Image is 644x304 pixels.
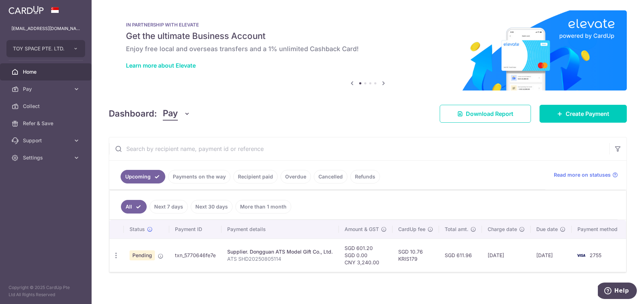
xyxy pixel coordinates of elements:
[163,107,178,121] span: Pay
[121,170,165,183] a: Upcoming
[168,170,230,183] a: Payments on the way
[398,226,425,233] span: CardUp fee
[233,170,278,183] a: Recipient paid
[540,105,627,123] a: Create Payment
[531,239,571,272] td: [DATE]
[23,137,70,144] span: Support
[9,6,44,14] img: CardUp
[121,200,147,214] a: All
[163,107,190,121] button: Pay
[150,200,188,214] a: Next 7 days
[11,25,80,32] p: [EMAIL_ADDRESS][DOMAIN_NAME]
[554,171,618,178] a: Read more on statuses
[23,85,70,93] span: Pay
[130,250,155,260] span: Pending
[126,45,610,53] h6: Enjoy free local and overseas transfers and a 1% unlimited Cashback Card!
[130,226,145,233] span: Status
[598,283,637,300] iframe: Opens a widget where you can find more information
[23,68,70,75] span: Home
[169,220,221,239] th: Payment ID
[227,255,333,263] p: ATS SHD20250805114
[227,248,333,255] div: Supplier. Dongguan ATS Model Gift Co., Ltd.
[169,239,221,272] td: txn_5770646fe7e
[554,171,611,178] span: Read more on statuses
[536,226,558,233] span: Due date
[466,109,513,118] span: Download Report
[445,226,468,233] span: Total amt.
[392,239,439,272] td: SGD 10.76 KRIS179
[23,154,70,161] span: Settings
[109,137,609,160] input: Search by recipient name, payment id or reference
[126,22,610,28] p: IN PARTNERSHIP WITH ELEVATE
[235,200,291,214] a: More than 1 month
[350,170,380,183] a: Refunds
[440,105,531,123] a: Download Report
[345,226,379,233] span: Amount & GST
[23,103,70,110] span: Collect
[109,10,627,90] img: Renovation banner
[23,120,70,127] span: Refer & Save
[590,252,601,258] span: 2755
[314,170,347,183] a: Cancelled
[439,239,482,272] td: SGD 611.96
[574,251,588,260] img: Bank Card
[13,45,66,52] span: TOY SPACE PTE. LTD.
[482,239,531,272] td: [DATE]
[126,30,610,42] h5: Get the ultimate Business Account
[191,200,233,214] a: Next 30 days
[126,62,196,69] a: Learn more about Elevate
[566,109,609,118] span: Create Payment
[488,226,517,233] span: Charge date
[6,40,85,57] button: TOY SPACE PTE. LTD.
[572,220,626,239] th: Payment method
[280,170,311,183] a: Overdue
[221,220,339,239] th: Payment details
[339,239,392,272] td: SGD 601.20 SGD 0.00 CNY 3,240.00
[109,107,157,120] h4: Dashboard:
